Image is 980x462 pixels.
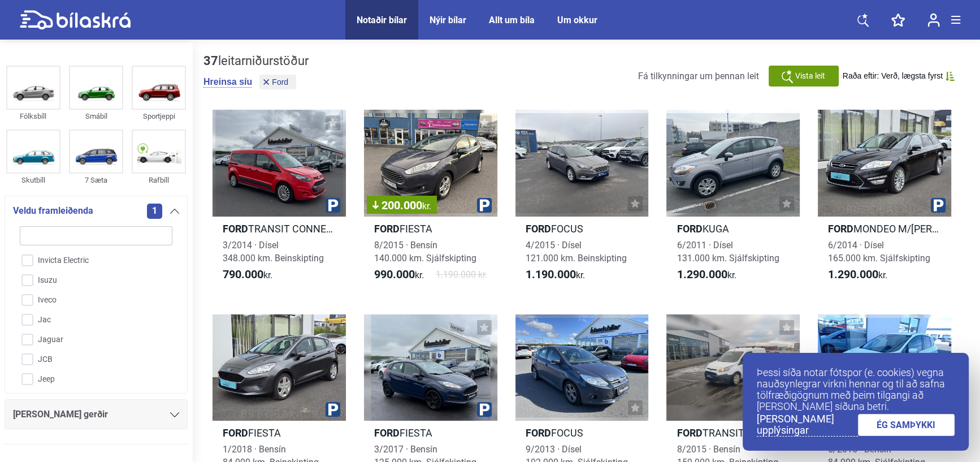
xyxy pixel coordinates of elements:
[677,223,702,235] b: Ford
[13,203,93,219] span: Veldu framleiðenda
[203,54,218,68] b: 37
[757,413,858,437] a: [PERSON_NAME] upplýsingar
[364,426,497,439] h2: FIESTA
[818,110,951,292] a: FordMONDEO M/[PERSON_NAME]6/2014 · Dísel165.000 km. Sjálfskipting1.290.000kr.
[6,174,60,187] div: Skutbíll
[223,240,324,264] span: 3/2014 · Dísel 348.000 km. Beinskipting
[843,71,943,81] span: Raða eftir: Verð, lægsta fyrst
[557,15,597,25] a: Um okkur
[677,427,702,439] b: Ford
[422,201,431,211] span: kr.
[223,427,248,439] b: Ford
[372,200,431,211] span: 200.000
[526,240,627,264] span: 4/2015 · Dísel 121.000 km. Beinskipting
[858,414,955,436] a: ÉG SAMÞYKKI
[272,78,288,86] span: Ford
[677,268,736,282] span: kr.
[828,223,853,235] b: Ford
[374,223,400,235] b: Ford
[927,13,940,27] img: user-login.svg
[374,240,476,264] span: 8/2015 · Bensín 140.000 km. Sjálfskipting
[828,240,930,264] span: 6/2014 · Dísel 165.000 km. Sjálfskipting
[515,222,649,235] h2: FOCUS
[526,223,551,235] b: Ford
[666,222,800,235] h2: KUGA
[677,240,779,264] span: 6/2011 · Dísel 131.000 km. Sjálfskipting
[13,407,108,422] span: [PERSON_NAME] gerðir
[795,70,825,82] span: Vista leit
[677,267,727,281] b: 1.290.000
[132,110,186,123] div: Sportjeppi
[326,402,340,417] img: parking.png
[436,268,487,282] span: 1.190.000 kr.
[213,426,346,439] h2: FIESTA
[638,71,759,81] span: Fá tilkynningar um þennan leit
[223,268,272,282] span: kr.
[757,367,955,412] p: Þessi síða notar fótspor (e. cookies) vegna nauðsynlegrar virkni hennar og til að safna tölfræðig...
[489,15,535,25] a: Allt um bíla
[843,71,955,81] button: Raða eftir: Verð, lægsta fyrst
[666,426,800,439] h2: TRANSIT CONNECT
[364,222,497,235] h2: FIESTA
[526,267,576,281] b: 1.190.000
[364,110,497,292] a: 200.000kr.FordFIESTA8/2015 · Bensín140.000 km. Sjálfskipting990.000kr.1.190.000 kr.
[526,427,551,439] b: Ford
[6,110,60,123] div: Fólksbíll
[515,110,649,292] a: FordFOCUS4/2015 · Dísel121.000 km. Beinskipting1.190.000kr.
[213,222,346,235] h2: TRANSIT CONNECT
[666,110,800,292] a: FordKUGA6/2011 · Dísel131.000 km. Sjálfskipting1.290.000kr.
[515,426,649,439] h2: FOCUS
[374,268,424,282] span: kr.
[326,198,340,213] img: parking.png
[477,198,492,213] img: parking.png
[828,267,878,281] b: 1.290.000
[526,268,585,282] span: kr.
[374,267,415,281] b: 990.000
[203,76,252,88] button: Hreinsa síu
[147,204,162,219] span: 1
[69,110,123,123] div: Smábíl
[213,110,346,292] a: FordTRANSIT CONNECT3/2014 · Dísel348.000 km. Beinskipting790.000kr.
[374,427,400,439] b: Ford
[223,223,248,235] b: Ford
[931,198,946,213] img: parking.png
[477,402,492,417] img: parking.png
[69,174,123,187] div: 7 Sæta
[223,267,263,281] b: 790.000
[259,75,296,89] button: Ford
[818,222,951,235] h2: MONDEO M/[PERSON_NAME]
[430,15,466,25] a: Nýir bílar
[828,268,887,282] span: kr.
[132,174,186,187] div: Rafbíll
[357,15,407,25] a: Notaðir bílar
[203,54,309,68] div: leitarniðurstöður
